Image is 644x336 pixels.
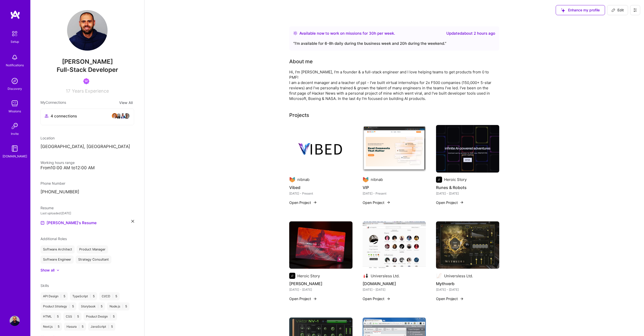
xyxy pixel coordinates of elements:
div: Last uploaded: [DATE] [40,211,134,216]
div: Heroic Story [444,177,467,182]
img: VIP [363,125,426,173]
div: HTML 5 [40,312,61,321]
span: | [69,304,70,308]
img: Company logo [363,273,369,279]
img: bell [10,52,20,62]
h4: [DOMAIN_NAME] [363,280,426,287]
div: Location [40,135,134,141]
button: Enhance my profile [556,5,605,15]
img: User Avatar [10,316,20,326]
span: 17 [66,88,70,94]
span: Enhance my profile [561,8,600,13]
span: | [90,294,91,298]
button: Open Project [289,296,317,301]
div: Available now to work on missions for h per week . [299,30,395,36]
div: Show all [40,268,54,273]
p: [GEOGRAPHIC_DATA], [GEOGRAPHIC_DATA] [40,144,134,150]
div: [DATE] - [DATE] [436,287,499,292]
button: Open Project [289,200,317,205]
img: avatar [112,113,118,119]
span: | [79,325,80,329]
div: Software Architect [40,245,75,254]
img: Mythverb [436,221,499,269]
i: icon Close [131,220,134,223]
i: icon SuggestedTeams [561,8,565,12]
div: TypeScript 5 [70,292,97,300]
img: uchanged.me [363,221,426,269]
span: 30 [369,31,374,36]
span: Additional Roles [40,237,67,241]
div: CSS 5 [63,312,81,321]
div: Storybook 5 [78,302,105,310]
div: Notifications [6,62,24,68]
div: Missions [9,109,21,114]
img: Company logo [436,273,442,279]
span: Edit [611,8,624,13]
span: 4 connections [51,113,77,119]
span: My Connections [40,100,66,106]
img: Company logo [289,177,295,183]
div: nibnab [371,177,383,182]
img: avatar [124,113,130,119]
div: Hasura 5 [64,323,86,331]
div: Software Engineer [40,256,74,264]
div: “ I'm available for 6-8h daily during the business week and 20h during the weekend. ” [293,40,495,47]
div: Projects [289,111,309,119]
button: Open Project [436,200,464,205]
div: Next.js 5 [40,323,62,331]
span: | [74,314,75,319]
div: Product Manager [77,245,108,254]
a: User Avatar [8,316,21,326]
img: Company logo [289,273,295,279]
span: Years Experience [72,88,109,94]
i: icon Collaborator [45,114,49,118]
img: Company logo [436,177,442,183]
span: [PERSON_NAME] [40,58,134,66]
h4: Runes & Robots [436,184,499,191]
img: Fortunata [289,221,352,269]
div: Universless Ltd. [371,273,400,279]
img: discovery [10,76,20,86]
button: Open Project [436,296,464,301]
img: avatar [120,113,126,119]
a: [PERSON_NAME]'s Resume [40,220,97,226]
img: arrow-right [460,297,464,301]
p: [PHONE_NUMBER] [40,189,134,195]
span: | [60,294,61,298]
h4: Vibed [289,184,352,191]
div: Hi, I'm [PERSON_NAME], I'm a founder & a full-stack engineer and I love helping teams to get prod... [289,69,492,101]
div: [DOMAIN_NAME] [3,154,27,159]
img: arrow-right [386,297,390,301]
div: Updated about 2 hours ago [446,30,495,36]
img: guide book [10,143,20,154]
div: [DATE] - [DATE] [436,191,499,196]
div: [DATE] - [DATE] [363,287,426,292]
img: User Avatar [67,10,108,51]
img: Invite [10,121,20,131]
button: Edit [607,5,628,15]
button: View All [118,100,134,106]
span: Skills [40,283,49,288]
img: Runes & Robots [436,125,499,173]
img: arrow-right [313,200,317,204]
span: | [108,325,109,329]
img: avatar [116,113,122,119]
img: teamwork [10,98,20,109]
span: Working hours range [40,160,75,165]
div: Universless Ltd. [444,273,473,279]
div: Product Design 5 [84,312,117,321]
span: | [112,294,113,298]
div: About me [289,58,313,65]
img: Resume [40,221,45,225]
button: 4 connectionsavataravataravataravatar [40,109,134,125]
div: From 10:00 AM to 12:00 AM [40,165,134,171]
span: Full-Stack Developer [57,66,118,73]
button: Open Project [363,296,390,301]
div: [DATE] - [DATE] [289,287,352,292]
span: Phone Number [40,181,65,185]
div: JavaScript 5 [88,323,115,331]
span: | [54,314,55,319]
div: Heroic Story [297,273,320,279]
span: | [98,304,99,308]
div: Setup [11,39,19,44]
